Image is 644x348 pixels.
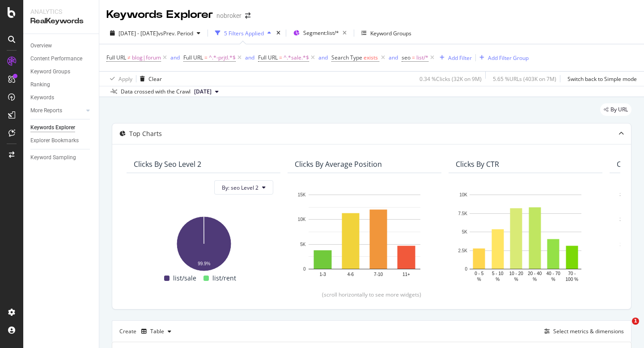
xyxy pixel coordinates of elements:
[459,192,467,197] text: 10K
[568,271,576,276] text: 70 -
[528,271,542,276] text: 20 - 40
[173,273,196,284] span: list/sale
[30,67,70,76] div: Keyword Groups
[541,326,624,337] button: Select metrics & dimensions
[318,53,328,62] button: and
[30,80,50,89] div: Ranking
[496,277,500,282] text: %
[419,75,482,83] div: 0.34 % Clicks ( 32K on 9M )
[119,324,175,339] div: Create
[295,160,382,169] div: Clicks By Average Position
[194,88,212,96] span: 2025 Sep. 1st
[183,54,203,61] span: Full URL
[30,123,75,132] div: Keywords Explorer
[533,277,537,282] text: %
[30,106,62,115] div: More Reports
[456,190,595,284] svg: A chart.
[436,52,472,63] button: Add Filter
[216,11,241,20] div: nobroker
[158,30,193,37] span: vs Prev. Period
[214,180,273,195] button: By: seo Level 2
[458,248,467,253] text: 2.5K
[134,212,273,273] svg: A chart.
[303,29,339,37] span: Segment: list/*
[136,72,162,86] button: Clear
[620,242,628,247] text: 10K
[134,160,201,169] div: Clicks By seo Level 2
[448,54,472,62] div: Add Filter
[389,54,398,61] div: and
[245,53,254,62] button: and
[30,54,82,64] div: Content Performance
[170,54,180,61] div: and
[106,26,204,40] button: [DATE] - [DATE]vsPrev. Period
[119,75,132,83] div: Apply
[30,123,93,132] a: Keywords Explorer
[600,103,631,116] div: legacy label
[129,129,162,138] div: Top Charts
[212,273,236,284] span: list/rent
[568,75,637,83] div: Switch back to Simple mode
[198,261,210,266] text: 99.9%
[290,26,350,40] button: Segment:list/*
[402,54,411,61] span: seo
[566,277,578,282] text: 100 %
[30,41,52,51] div: Overview
[204,54,208,61] span: =
[514,277,518,282] text: %
[564,72,637,86] button: Switch back to Simple mode
[30,54,93,64] a: Content Performance
[170,53,180,62] button: and
[319,272,326,277] text: 1-3
[476,52,529,63] button: Add Filter Group
[275,29,282,38] div: times
[492,271,504,276] text: 5 - 10
[547,271,561,276] text: 40 - 70
[106,7,213,22] div: Keywords Explorer
[245,13,250,19] div: arrow-right-arrow-left
[295,190,434,284] svg: A chart.
[620,192,628,197] text: 30K
[30,93,93,102] a: Keywords
[331,54,362,61] span: Search Type
[493,75,556,83] div: 5.65 % URLs ( 403K on 7M )
[614,318,635,339] iframe: Intercom live chat
[465,267,467,272] text: 0
[212,26,275,40] button: 5 Filters Applied
[30,93,54,102] div: Keywords
[298,217,306,222] text: 10K
[347,272,354,277] text: 4-6
[456,160,499,169] div: Clicks By CTR
[298,192,306,197] text: 15K
[30,41,93,51] a: Overview
[30,16,92,26] div: RealKeywords
[610,107,628,112] span: By URL
[30,153,93,162] a: Keyword Sampling
[209,51,236,64] span: ^.*-prjtl.*$
[300,242,306,247] text: 5K
[127,54,131,61] span: ≠
[150,329,164,334] div: Table
[553,327,624,335] div: Select metrics & dimensions
[222,184,258,191] span: By: seo Level 2
[389,53,398,62] button: and
[551,277,555,282] text: %
[632,318,639,325] span: 1
[509,271,524,276] text: 10 - 20
[30,67,93,76] a: Keyword Groups
[30,136,79,145] div: Explorer Bookmarks
[123,291,620,298] div: (scroll horizontally to see more widgets)
[30,136,93,145] a: Explorer Bookmarks
[318,54,328,61] div: and
[402,272,410,277] text: 11+
[477,277,481,282] text: %
[620,217,628,222] text: 20K
[279,54,282,61] span: =
[458,211,467,216] text: 7.5K
[475,271,483,276] text: 0 - 5
[303,267,306,272] text: 0
[416,51,428,64] span: list/*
